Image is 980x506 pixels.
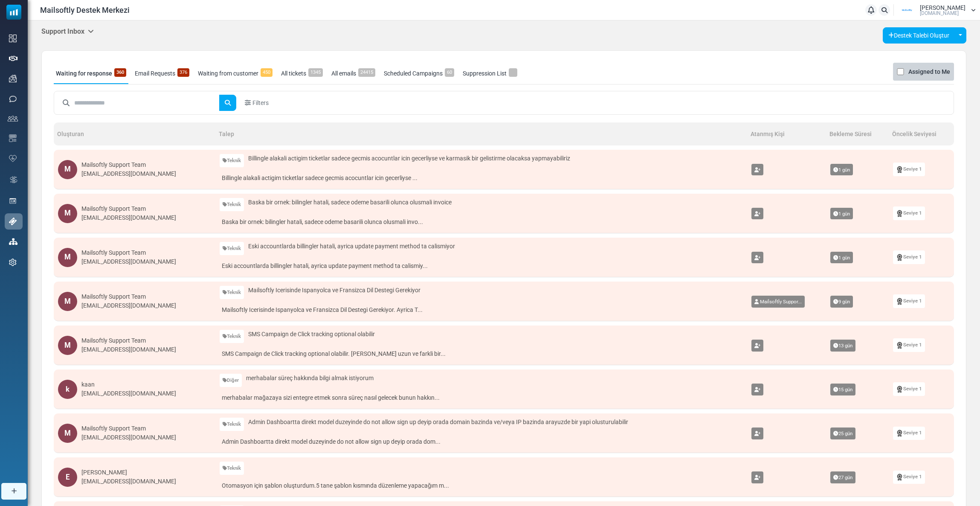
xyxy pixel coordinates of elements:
div: [EMAIL_ADDRESS][DOMAIN_NAME] [81,389,176,398]
a: All emails24415 [329,63,377,84]
div: [EMAIL_ADDRESS][DOMAIN_NAME] [81,433,176,442]
div: M [58,160,77,179]
a: Diğer [220,374,242,387]
img: sms-icon.png [9,95,17,103]
a: Seviye 1 [893,338,925,352]
a: All tickets1345 [279,63,325,84]
a: Teknik [220,154,244,167]
div: kaan [81,380,176,389]
th: Atanmış Kişi [747,122,826,145]
a: Eski accountlarda billingler hatali, ayrica update payment method ta calismiy... [220,259,743,273]
a: Teknik [220,198,244,211]
a: User Logo [PERSON_NAME] [DOMAIN_NAME] [896,4,976,17]
div: E [58,468,77,487]
div: M [58,336,77,355]
span: 15 gün [830,384,855,395]
a: Otomasyon için şablon oluşturdum.5 tane şablon kısmında düzenleme yapacağım m... [220,479,743,492]
div: [EMAIL_ADDRESS][DOMAIN_NAME] [81,301,176,310]
a: Suppression List [461,63,519,84]
div: Mailsoftly Support Team [81,160,176,169]
span: Mailsoftly Destek Merkezi [40,4,130,16]
span: Filters [252,99,269,108]
span: 360 [114,68,126,77]
a: Teknik [220,418,244,431]
a: Seviye 1 [893,163,925,176]
div: k [58,380,77,399]
a: Teknik [220,330,244,343]
th: Oluşturan [54,122,215,145]
div: [EMAIL_ADDRESS][DOMAIN_NAME] [81,477,176,486]
th: Bekleme Süresi [826,122,889,145]
div: Mailsoftly Support Team [81,424,176,433]
span: Admin Dashboartta direkt model duzeyinde do not allow sign up deyip orada domain bazinda ve/veya ... [248,418,628,427]
img: workflow.svg [9,175,18,185]
a: Seviye 1 [893,427,925,440]
div: M [58,424,77,443]
span: 9 gün [830,296,853,308]
span: 1 gün [830,164,853,176]
span: merhabalar süreç hakkında bilgi almak istiyorum [246,374,374,383]
span: 1345 [308,68,323,77]
th: Talep [215,122,748,145]
div: [EMAIL_ADDRESS][DOMAIN_NAME] [81,257,176,266]
span: 376 [177,68,189,77]
div: [PERSON_NAME] [81,468,176,477]
span: 1 gün [830,208,853,220]
span: Mailsoftly Suppor... [760,299,802,305]
a: Seviye 1 [893,294,925,308]
span: 24415 [358,68,375,77]
a: Scheduled Campaigns60 [382,63,456,84]
a: Mailsoftly Suppor... [751,296,805,308]
span: [DOMAIN_NAME] [920,11,959,16]
span: 450 [261,68,273,77]
span: [PERSON_NAME] [920,5,966,11]
div: M [58,204,77,223]
a: Seviye 1 [893,471,925,484]
a: Seviye 1 [893,382,925,395]
span: Mailsoftly Icerisinde Ispanyolca ve Fransizca Dil Destegi Gerekiyor [248,286,420,295]
span: Eski accountlarda billingler hatali, ayrica update payment method ta calismiyor [248,242,455,251]
a: Billingle alakali actigim ticketlar sadece gecmis acocuntlar icin gecerliyse ... [220,172,743,185]
div: M [58,248,77,267]
img: campaigns-icon.png [9,75,17,82]
img: User Logo [896,4,918,17]
a: Seviye 1 [893,206,925,220]
img: email-templates-icon.svg [9,134,17,142]
div: Mailsoftly Support Team [81,336,176,345]
div: M [58,292,77,311]
span: 27 gün [830,471,855,483]
span: 13 gün [830,340,855,352]
img: dashboard-icon.svg [9,35,17,42]
a: Baska bir ornek: bilingler hatali, sadece odeme basarili olunca olusmali invo... [220,215,743,229]
img: support-icon-active.svg [9,218,17,225]
h5: Support Inbox [41,27,94,35]
span: Baska bir ornek: bilingler hatali, sadece odeme basarili olunca olusmali invoice [248,198,452,207]
a: Teknik [220,286,244,299]
img: landing_pages.svg [9,197,17,205]
img: contacts-icon.svg [8,116,18,122]
div: Mailsoftly Support Team [81,204,176,213]
a: Waiting for response360 [54,63,128,84]
img: domain-health-icon.svg [9,155,17,162]
div: Mailsoftly Support Team [81,292,176,301]
a: Teknik [220,462,244,475]
span: 25 gün [830,427,855,439]
label: Assigned to Me [908,67,950,77]
div: Mailsoftly Support Team [81,248,176,257]
img: settings-icon.svg [9,259,17,266]
a: Seviye 1 [893,250,925,264]
div: [EMAIL_ADDRESS][DOMAIN_NAME] [81,345,176,354]
span: 60 [445,68,454,77]
a: Email Requests376 [133,63,191,84]
a: Teknik [220,242,244,255]
a: SMS Campaign de Click tracking optional olabilir. [PERSON_NAME] uzun ve farkli bir... [220,347,743,361]
span: SMS Campaign de Click tracking optional olabilir [248,330,375,339]
th: Öncelik Seviyesi [889,122,954,145]
img: mailsoftly_icon_blue_white.svg [6,5,21,20]
a: merhabalar mağazaya sizi entegre etmek sonra süreç nasıl gelecek bunun hakkın... [220,391,743,404]
a: Mailsoftly Icerisinde Ispanyolca ve Fransizca Dil Destegi Gerekiyor. Ayrica T... [220,303,743,317]
div: [EMAIL_ADDRESS][DOMAIN_NAME] [81,169,176,178]
a: Waiting from customer450 [196,63,275,84]
a: Admin Dashboartta direkt model duzeyinde do not allow sign up deyip orada dom... [220,435,743,448]
span: Billingle alakali actigim ticketlar sadece gecmis acocuntlar icin gecerliyse ve karmasik bir geli... [248,154,570,163]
